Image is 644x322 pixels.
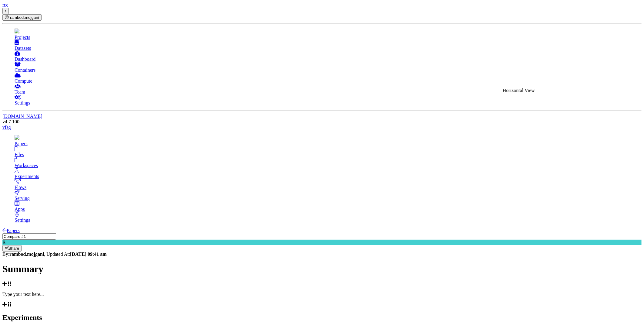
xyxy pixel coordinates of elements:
div: Apps [15,207,642,212]
a: Settings [15,95,642,106]
div: Share [5,246,19,251]
div: Datasets [15,46,642,51]
a: [DOMAIN_NAME] [2,114,42,119]
a: Papers [2,228,20,233]
div: Settings [15,100,642,106]
div: Experiments [15,174,642,179]
h1: Summary [2,263,642,275]
a: Settings [15,212,642,223]
strong: [DATE] 09:41 am [70,252,107,257]
div: Dashboard [15,57,642,62]
a: Containers [15,62,642,73]
span: rambod.mojgani [10,15,39,20]
div: Serving [15,196,642,201]
a: Dashboard [15,51,642,62]
h2: Experiments [2,313,642,322]
img: projects-active-icon-e44aed6b93ccbe57313015853d9ab5a8.svg [15,29,19,33]
div: Containers [15,67,642,73]
a: Datasets [15,40,642,51]
div: Horizontal View [503,88,535,93]
div: R [2,240,642,245]
p: Type your text here... [2,292,642,297]
img: table-tree-e38db8d7ef68b61d64b0734c0857e350.svg [15,135,19,140]
strong: rambod.mojgani [9,252,44,257]
a: Compute [15,73,642,84]
div: Compute [15,78,642,84]
a: Flows [15,179,642,190]
span: v4.7.100 [2,119,19,124]
a: Experiments [15,168,642,179]
a: Team [15,84,642,95]
div: Flows [15,185,642,190]
div: Projects [15,35,642,40]
a: Serving [15,190,642,201]
div: Team [15,89,642,95]
div: Papers [15,141,642,146]
a: rtx [2,2,8,8]
a: Papers [15,135,642,146]
div: Files [15,152,642,157]
a: Workspaces [15,157,642,168]
a: Projects [15,29,642,40]
button: rambod.mojgani [2,14,42,21]
button: Share [2,245,22,252]
a: Files [15,146,642,157]
a: vfsg [2,125,11,130]
div: By: , Updated At: [2,252,642,257]
a: Apps [15,201,642,212]
div: Settings [15,218,642,223]
div: Workspaces [15,163,642,168]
